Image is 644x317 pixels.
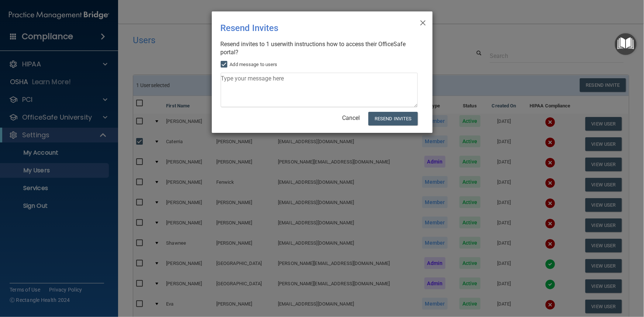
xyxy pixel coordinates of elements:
[420,14,426,29] span: ×
[342,114,360,121] a: Cancel
[221,40,418,56] div: Resend invites to 1 user with instructions how to access their OfficeSafe portal?
[221,60,278,69] label: Add message to users
[368,112,417,125] button: Resend Invites
[221,62,229,68] input: Add message to users
[615,33,637,55] button: Open Resource Center
[221,17,393,39] div: Resend Invites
